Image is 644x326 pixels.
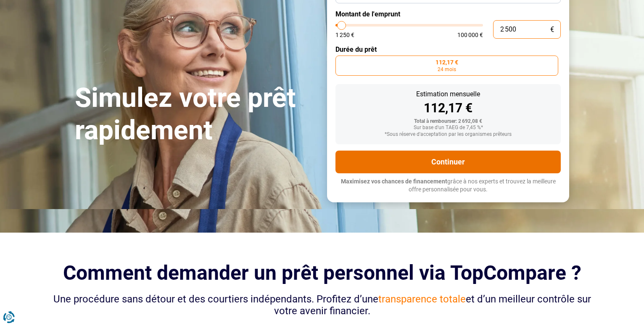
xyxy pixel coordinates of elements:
label: Durée du prêt [335,45,561,53]
div: Une procédure sans détour et des courtiers indépendants. Profitez d’une et d’un meilleur contrôle... [50,293,594,318]
button: Continuer [335,151,561,173]
h1: Simulez votre prêt rapidement [75,82,317,147]
p: grâce à nos experts et trouvez la meilleure offre personnalisée pour vous. [335,178,561,194]
div: Estimation mensuelle [342,91,554,98]
span: Maximisez vos chances de financement [341,178,447,185]
span: 100 000 € [457,32,483,38]
span: 24 mois [438,67,456,72]
div: *Sous réserve d'acceptation par les organismes prêteurs [342,132,554,138]
span: 1 250 € [335,32,354,38]
span: 112,17 € [435,59,458,65]
span: € [550,26,554,33]
label: Montant de l'emprunt [335,10,561,18]
span: transparence totale [378,293,466,305]
div: Total à rembourser: 2 692,08 € [342,119,554,125]
div: 112,17 € [342,102,554,114]
div: Sur base d'un TAEG de 7,45 %* [342,125,554,131]
h2: Comment demander un prêt personnel via TopCompare ? [50,261,594,284]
